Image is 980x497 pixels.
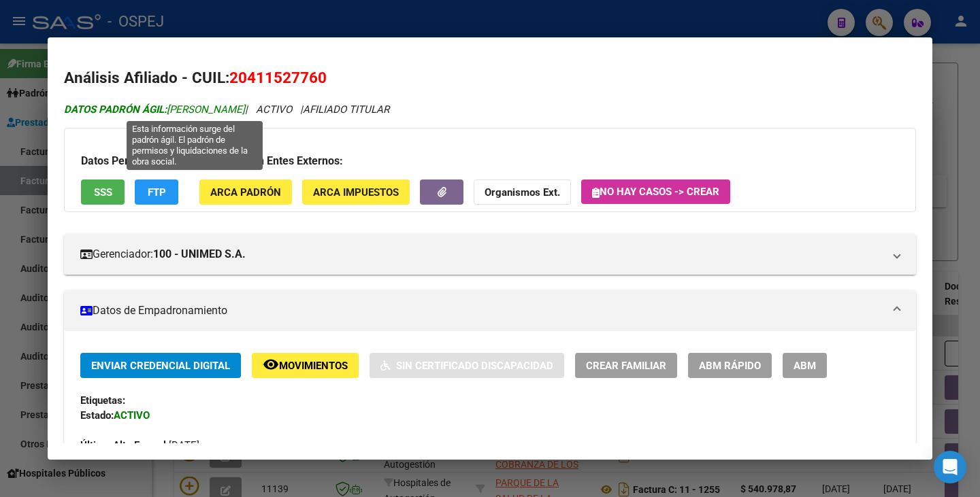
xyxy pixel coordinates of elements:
[114,409,150,422] strong: ACTIVO
[80,439,199,451] span: [DATE]
[592,186,719,198] span: No hay casos -> Crear
[210,186,281,199] span: ARCA Padrón
[485,186,560,199] strong: Organismos Ext.
[586,360,666,372] span: Crear Familiar
[148,186,166,199] span: FTP
[783,353,827,378] button: ABM
[303,103,389,116] span: AFILIADO TITULAR
[80,409,114,422] strong: Estado:
[688,353,772,378] button: ABM Rápido
[80,353,241,378] button: Enviar Credencial Digital
[396,360,553,372] span: Sin Certificado Discapacidad
[81,179,125,205] button: SSS
[370,353,564,378] button: Sin Certificado Discapacidad
[794,360,816,372] span: ABM
[699,360,761,372] span: ABM Rápido
[64,103,167,116] strong: DATOS PADRÓN ÁGIL:
[279,360,348,372] span: Movimientos
[135,179,178,205] button: FTP
[80,303,883,319] mat-panel-title: Datos de Empadronamiento
[64,290,916,331] mat-expansion-panel-header: Datos de Empadronamiento
[64,234,916,275] mat-expansion-panel-header: Gerenciador:100 - UNIMED S.A.
[199,179,292,205] button: ARCA Padrón
[80,394,125,407] strong: Etiquetas:
[80,246,883,262] mat-panel-title: Gerenciador:
[64,67,916,90] h2: Análisis Afiliado - CUIL:
[252,353,359,378] button: Movimientos
[934,451,966,483] div: Open Intercom Messenger
[229,69,327,86] span: 20411527760
[474,179,571,205] button: Organismos Ext.
[581,179,730,204] button: No hay casos -> Crear
[80,439,169,451] strong: Última Alta Formal:
[81,153,899,169] h3: Datos Personales y Afiliatorios según Entes Externos:
[575,353,677,378] button: Crear Familiar
[94,186,112,199] span: SSS
[64,103,389,116] i: | ACTIVO |
[91,360,230,372] span: Enviar Credencial Digital
[302,179,410,205] button: ARCA Impuestos
[64,103,245,116] span: [PERSON_NAME]
[313,186,399,199] span: ARCA Impuestos
[263,356,279,373] mat-icon: remove_red_eye
[153,246,246,262] strong: 100 - UNIMED S.A.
